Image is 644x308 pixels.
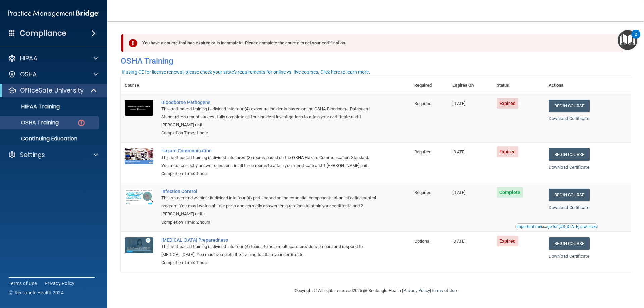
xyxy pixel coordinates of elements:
div: This on-demand webinar is divided into four (4) parts based on the essential components of an inf... [161,194,377,218]
a: Terms of Use [431,288,457,293]
a: Download Certificate [549,116,589,121]
span: Required [414,101,431,106]
a: [MEDICAL_DATA] Preparedness [161,237,377,243]
a: Terms of Use [9,280,37,287]
a: Download Certificate [549,254,589,259]
button: Read this if you are a dental practitioner in the state of CA [515,223,598,230]
a: Privacy Policy [45,280,75,287]
button: If using CE for license renewal, please check your state's requirements for online vs. live cours... [121,69,371,75]
span: Required [414,149,431,155]
a: Infection Control [161,189,377,194]
a: Settings [8,151,98,159]
a: HIPAA [8,54,98,62]
img: PMB logo [8,7,99,20]
a: Bloodborne Pathogens [161,100,377,105]
div: Completion Time: 2 hours [161,218,377,226]
div: Completion Time: 1 hour [161,129,377,137]
span: [DATE] [452,239,465,244]
div: Copyright © All rights reserved 2025 @ Rectangle Health | | [253,280,498,301]
a: OSHA [8,70,98,78]
p: OfficeSafe University [20,86,84,95]
a: Hazard Communication [161,148,377,153]
span: Expired [497,98,519,109]
div: Completion Time: 1 hour [161,259,377,267]
span: [DATE] [452,190,465,195]
a: Download Certificate [549,205,589,210]
a: Begin Course [549,148,590,161]
a: Download Certificate [549,165,589,170]
p: HIPAA Training [4,103,60,110]
span: Ⓒ Rectangle Health 2024 [9,289,64,296]
div: This self-paced training is divided into four (4) topics to help healthcare providers prepare and... [161,243,377,259]
a: Begin Course [549,237,590,250]
a: Begin Course [549,189,590,201]
th: Expires On [448,77,492,94]
th: Status [493,77,545,94]
img: exclamation-circle-solid-danger.72ef9ffc.png [129,39,137,47]
div: This self-paced training is divided into four (4) exposure incidents based on the OSHA Bloodborne... [161,105,377,129]
th: Actions [545,77,631,94]
h4: OSHA Training [121,56,631,66]
p: Settings [20,151,45,159]
a: OfficeSafe University [8,86,97,95]
div: This self-paced training is divided into three (3) rooms based on the OSHA Hazard Communication S... [161,153,377,170]
h4: Compliance [20,28,66,38]
span: Expired [497,146,519,157]
p: OSHA [20,70,37,78]
button: Open Resource Center, 2 new notifications [618,30,637,50]
img: danger-circle.6113f641.png [77,119,86,127]
span: [DATE] [452,101,465,106]
div: 2 [635,34,637,43]
span: Expired [497,236,519,246]
a: Begin Course [549,100,590,112]
a: Privacy Policy [403,288,430,293]
div: Completion Time: 1 hour [161,170,377,178]
span: [DATE] [452,149,465,155]
p: HIPAA [20,54,37,62]
div: Important message for [US_STATE] practices [516,225,597,229]
span: Optional [414,239,430,244]
th: Required [410,77,448,94]
div: You have a course that has expired or is incomplete. Please complete the course to get your certi... [123,34,623,52]
span: Required [414,190,431,195]
div: If using CE for license renewal, please check your state's requirements for online vs. live cours... [122,70,370,74]
p: Continuing Education [4,135,96,142]
span: Complete [497,187,523,198]
iframe: Drift Widget Chat Controller [528,260,636,287]
p: OSHA Training [4,119,59,126]
th: Course [121,77,157,94]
